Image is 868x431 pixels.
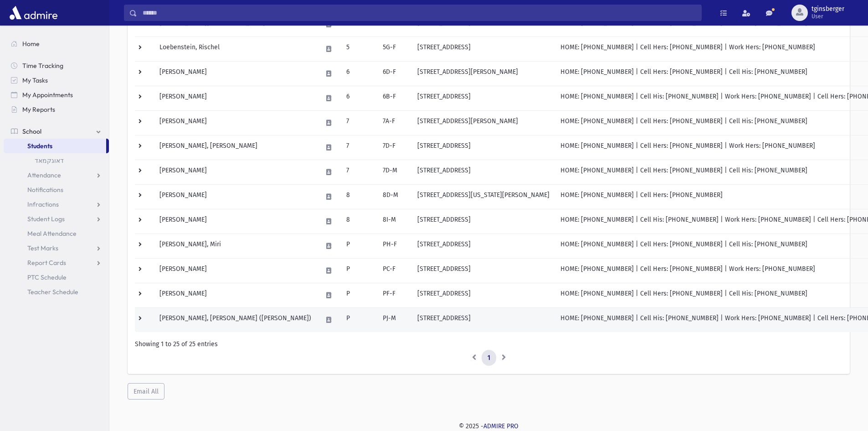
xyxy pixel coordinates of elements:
img: AdmirePro [7,4,60,22]
td: [STREET_ADDRESS] [412,234,555,258]
span: Teacher Schedule [27,288,78,296]
td: P [341,258,377,283]
span: PTC Schedule [27,273,67,281]
td: [PERSON_NAME], [PERSON_NAME] ([PERSON_NAME]) [154,307,317,332]
td: 5 [341,36,377,61]
td: 8D-M [377,184,412,209]
span: Report Cards [27,259,66,267]
td: 7 [341,110,377,135]
td: [PERSON_NAME], [PERSON_NAME] [154,135,317,160]
td: [PERSON_NAME] [154,209,317,234]
td: P [341,283,377,307]
td: 6D-F [377,61,412,86]
span: Meal Attendance [27,229,77,238]
td: [STREET_ADDRESS] [412,283,555,307]
td: 5G-F [377,36,412,61]
td: 6 [341,61,377,86]
td: [STREET_ADDRESS][US_STATE][PERSON_NAME] [412,184,555,209]
a: Students [4,139,106,153]
td: [PERSON_NAME] [154,283,317,307]
td: 6B-F [377,86,412,110]
td: 7 [341,135,377,160]
td: PF-F [377,283,412,307]
td: [PERSON_NAME] [154,86,317,110]
td: [PERSON_NAME] [154,160,317,184]
a: Test Marks [4,241,109,255]
span: User [812,13,844,20]
a: דאוגקמאד [4,153,109,168]
td: [PERSON_NAME] [154,61,317,86]
td: P [341,307,377,332]
a: School [4,124,109,139]
span: My Reports [22,105,55,114]
a: Home [4,36,109,51]
td: [STREET_ADDRESS] [412,209,555,234]
a: Notifications [4,182,109,197]
a: ADMIRE PRO [483,422,519,430]
td: [PERSON_NAME] [154,184,317,209]
div: Showing 1 to 25 of 25 entries [135,339,842,349]
td: 7D-F [377,135,412,160]
a: Time Tracking [4,58,109,73]
span: Notifications [27,186,63,194]
span: My Tasks [22,76,48,84]
td: P [341,234,377,258]
td: [STREET_ADDRESS] [412,160,555,184]
td: 7D-M [377,160,412,184]
a: Attendance [4,168,109,182]
span: Home [22,40,40,48]
td: [STREET_ADDRESS][PERSON_NAME] [412,61,555,86]
a: My Reports [4,102,109,117]
span: Infractions [27,200,59,208]
span: School [22,127,41,135]
a: Meal Attendance [4,226,109,241]
a: Student Logs [4,212,109,226]
span: Test Marks [27,244,58,252]
td: 7A-F [377,110,412,135]
input: Search [137,5,701,21]
td: [STREET_ADDRESS][PERSON_NAME] [412,110,555,135]
td: [STREET_ADDRESS] [412,36,555,61]
span: tginsberger [812,5,844,13]
td: [PERSON_NAME] [154,258,317,283]
td: [PERSON_NAME], Miri [154,234,317,258]
a: My Appointments [4,88,109,102]
a: Teacher Schedule [4,285,109,299]
button: Email All [128,383,164,400]
td: [STREET_ADDRESS] [412,258,555,283]
a: Report Cards [4,255,109,270]
a: 1 [482,350,496,366]
span: Students [27,142,52,150]
td: 8 [341,209,377,234]
td: PH-F [377,234,412,258]
td: 7 [341,160,377,184]
td: PC-F [377,258,412,283]
a: Infractions [4,197,109,212]
td: [STREET_ADDRESS] [412,135,555,160]
td: [STREET_ADDRESS] [412,307,555,332]
a: PTC Schedule [4,270,109,285]
td: 6 [341,86,377,110]
td: Loebenstein, Rischel [154,36,317,61]
span: My Appointments [22,91,73,99]
div: © 2025 - [124,421,853,431]
a: My Tasks [4,73,109,88]
td: 8I-M [377,209,412,234]
td: [PERSON_NAME] [154,110,317,135]
td: 8 [341,184,377,209]
span: Attendance [27,171,61,179]
td: [STREET_ADDRESS] [412,86,555,110]
td: PJ-M [377,307,412,332]
span: Time Tracking [22,62,63,70]
span: Student Logs [27,215,65,223]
